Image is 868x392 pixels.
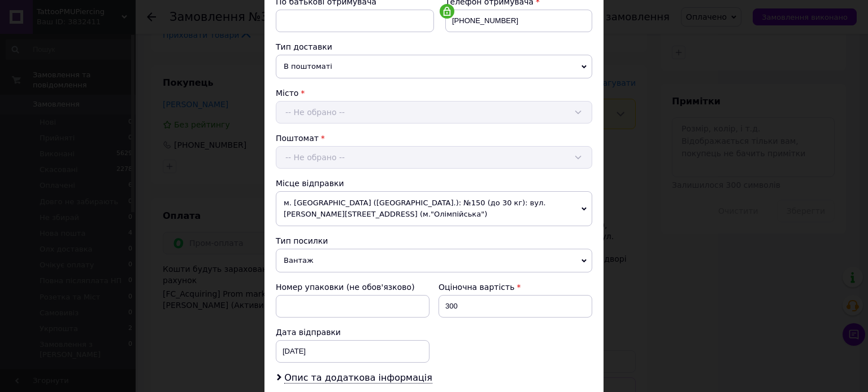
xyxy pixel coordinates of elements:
div: Поштомат [276,133,592,144]
span: Тип посилки [276,236,328,245]
div: Оціночна вартість [439,281,592,293]
input: +380 [445,10,592,32]
div: Місто [276,87,592,99]
span: Місце відправки [276,179,344,188]
span: Тип доставки [276,42,332,51]
span: м. [GEOGRAPHIC_DATA] ([GEOGRAPHIC_DATA].): №150 (до 30 кг): вул. [PERSON_NAME][STREET_ADDRESS] (м... [276,191,592,226]
span: В поштоматі [276,55,592,78]
div: Номер упаковки (не обов'язково) [276,281,429,293]
span: Опис та додаткова інформація [284,372,432,384]
div: Дата відправки [276,327,429,338]
span: Вантаж [276,249,592,272]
